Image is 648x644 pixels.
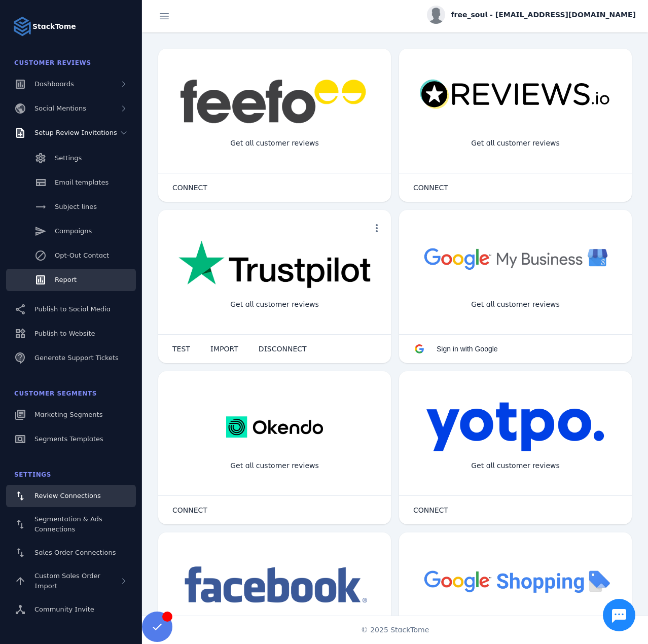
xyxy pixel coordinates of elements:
[427,6,636,24] button: free_soul - [EMAIL_ADDRESS][DOMAIN_NAME]
[6,428,136,450] a: Segments Templates
[34,492,101,499] span: Review Connections
[55,252,109,259] span: Opt-Out Contact
[210,345,238,352] span: IMPORT
[172,507,207,514] span: CONNECT
[6,196,136,218] a: Subject lines
[463,452,568,479] div: Get all customer reviews
[162,339,200,359] button: TEST
[463,291,568,318] div: Get all customer reviews
[6,485,136,507] a: Review Connections
[413,507,448,514] span: CONNECT
[178,563,371,608] img: facebook.png
[55,178,109,186] span: Email templates
[200,339,248,359] button: IMPORT
[403,500,458,520] button: CONNECT
[248,339,317,359] button: DISCONNECT
[162,177,218,198] button: CONNECT
[34,549,116,556] span: Sales Order Connections
[14,390,97,397] span: Customer Segments
[172,184,207,191] span: CONNECT
[6,244,136,267] a: Opt-Out Contact
[6,323,136,345] a: Publish to Website
[226,402,323,452] img: okendo.webp
[413,184,448,191] span: CONNECT
[55,276,77,283] span: Report
[419,563,611,599] img: googleshopping.png
[34,435,103,443] span: Segments Templates
[426,402,605,452] img: yotpo.png
[6,404,136,426] a: Marketing Segments
[367,218,387,238] button: more
[34,104,86,112] span: Social Mentions
[6,220,136,242] a: Campaigns
[6,598,136,621] a: Community Invite
[6,171,136,194] a: Email templates
[34,605,94,613] span: Community Invite
[34,515,102,533] span: Segmentation & Ads Connections
[32,21,76,32] strong: StackTome
[222,130,327,157] div: Get all customer reviews
[55,227,92,235] span: Campaigns
[6,298,136,320] a: Publish to Social Media
[6,509,136,540] a: Segmentation & Ads Connections
[419,79,611,110] img: reviewsio.svg
[55,203,97,210] span: Subject lines
[6,347,136,369] a: Generate Support Tickets
[34,305,111,313] span: Publish to Social Media
[34,411,102,418] span: Marketing Segments
[34,80,74,88] span: Dashboards
[12,16,32,37] img: Logo image
[34,330,95,337] span: Publish to Website
[6,147,136,169] a: Settings
[463,130,568,157] div: Get all customer reviews
[34,354,119,362] span: Generate Support Tickets
[14,59,91,66] span: Customer Reviews
[361,625,429,635] span: © 2025 StackTome
[419,240,611,276] img: googlebusiness.png
[403,339,508,359] button: Sign in with Google
[403,177,458,198] button: CONNECT
[437,345,498,353] span: Sign in with Google
[259,345,307,352] span: DISCONNECT
[178,79,371,124] img: feefo.png
[178,240,371,290] img: trustpilot.png
[55,154,82,162] span: Settings
[34,129,117,136] span: Setup Review Invitations
[451,10,636,20] span: free_soul - [EMAIL_ADDRESS][DOMAIN_NAME]
[34,572,100,590] span: Custom Sales Order Import
[222,452,327,479] div: Get all customer reviews
[222,291,327,318] div: Get all customer reviews
[162,500,218,520] button: CONNECT
[6,542,136,564] a: Sales Order Connections
[172,345,190,352] span: TEST
[455,614,575,640] div: Import Products from Google
[427,6,445,24] img: profile.jpg
[14,471,51,478] span: Settings
[6,269,136,291] a: Report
